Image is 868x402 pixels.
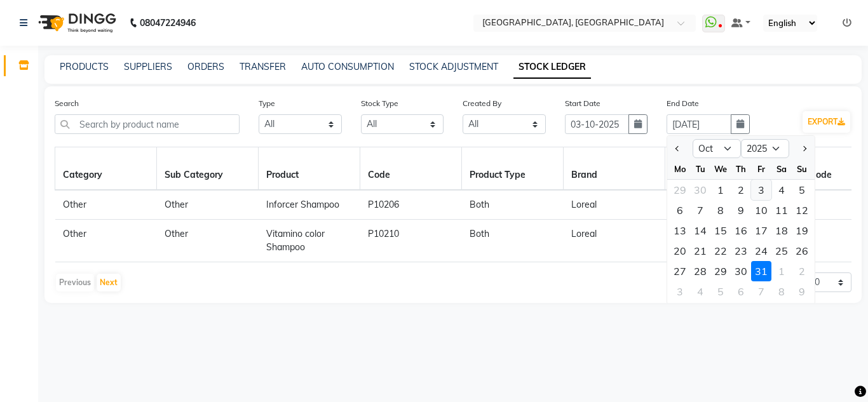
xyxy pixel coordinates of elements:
th: Category [55,147,157,191]
td: Other [55,220,157,262]
div: 7 [690,200,710,220]
a: STOCK ADJUSTMENT [409,61,498,72]
div: 9 [731,200,751,220]
th: Sub Category [157,147,259,191]
div: 2 [731,180,751,200]
span: Inforcer Shampoo [266,199,339,210]
div: Saturday, October 4, 2025 [771,180,792,200]
b: 08047224946 [140,5,196,41]
div: Friday, October 24, 2025 [751,241,771,261]
div: 22 [710,241,731,261]
img: logo [32,5,119,41]
div: Friday, October 31, 2025 [751,261,771,281]
div: Wednesday, October 8, 2025 [710,200,731,220]
div: 8 [710,200,731,220]
div: Tuesday, October 28, 2025 [690,261,710,281]
div: Monday, October 27, 2025 [670,261,690,281]
a: AUTO CONSUMPTION [301,61,394,72]
div: 23 [731,241,751,261]
div: Monday, October 13, 2025 [670,220,690,241]
div: 14 [690,220,710,241]
div: 21 [690,241,710,261]
select: Select year [741,139,789,158]
td: Other [157,190,259,220]
div: 3 [751,180,771,200]
label: Search [55,98,79,109]
select: Select month [693,139,741,158]
label: Type [259,98,275,109]
label: Stock Type [361,98,398,109]
div: Thursday, November 6, 2025 [731,281,751,302]
label: Created By [463,98,501,109]
a: ORDERS [187,61,224,72]
div: 6 [670,200,690,220]
div: 28 [690,261,710,281]
div: Su [792,159,812,179]
th: Brand [564,147,665,191]
div: Wednesday, October 22, 2025 [710,241,731,261]
div: 18 [771,220,792,241]
button: Next [97,274,121,291]
div: 29 [710,261,731,281]
div: Fr [751,159,771,179]
div: 24 [751,241,771,261]
div: 31 [751,261,771,281]
div: 1 [771,261,792,281]
a: STOCK LEDGER [513,56,591,79]
div: Tu [690,159,710,179]
div: Wednesday, October 1, 2025 [710,180,731,200]
th: SKU [665,147,767,191]
div: 16 [731,220,751,241]
div: Saturday, October 11, 2025 [771,200,792,220]
div: Friday, November 7, 2025 [751,281,771,302]
td: - [665,220,767,262]
div: 8 [771,281,792,302]
div: Wednesday, November 5, 2025 [710,281,731,302]
div: Saturday, October 18, 2025 [771,220,792,241]
div: Thursday, October 9, 2025 [731,200,751,220]
div: Sunday, October 12, 2025 [792,200,812,220]
div: Friday, October 17, 2025 [751,220,771,241]
button: EXPORT [803,111,850,133]
th: Product [259,147,360,191]
div: 10 [751,200,771,220]
td: P10206 [360,190,462,220]
div: 27 [670,261,690,281]
div: Sunday, October 26, 2025 [792,241,812,261]
div: 12 [792,200,812,220]
td: Other [157,220,259,262]
div: Tuesday, October 14, 2025 [690,220,710,241]
div: 25 [771,241,792,261]
div: Monday, November 3, 2025 [670,281,690,302]
div: Thursday, October 30, 2025 [731,261,751,281]
div: Sunday, October 5, 2025 [792,180,812,200]
div: 7 [751,281,771,302]
div: Tuesday, November 4, 2025 [690,281,710,302]
div: Monday, September 29, 2025 [670,180,690,200]
div: 26 [792,241,812,261]
div: Monday, October 6, 2025 [670,200,690,220]
input: Search by product name [55,114,240,134]
div: Sunday, November 2, 2025 [792,261,812,281]
a: PRODUCTS [60,61,109,72]
div: 30 [731,261,751,281]
td: Loreal [564,220,665,262]
label: End Date [667,98,699,109]
button: Previous month [672,138,683,159]
div: Saturday, November 8, 2025 [771,281,792,302]
td: Both [462,220,564,262]
th: Product Type [462,147,564,191]
div: 4 [690,281,710,302]
td: P10210 [360,220,462,262]
div: Friday, October 10, 2025 [751,200,771,220]
th: Code [360,147,462,191]
td: - [665,190,767,220]
div: 29 [670,180,690,200]
div: Thursday, October 23, 2025 [731,241,751,261]
div: 2 [792,261,812,281]
div: 5 [792,180,812,200]
div: Mo [670,159,690,179]
div: Wednesday, October 29, 2025 [710,261,731,281]
div: 15 [710,220,731,241]
div: 13 [670,220,690,241]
